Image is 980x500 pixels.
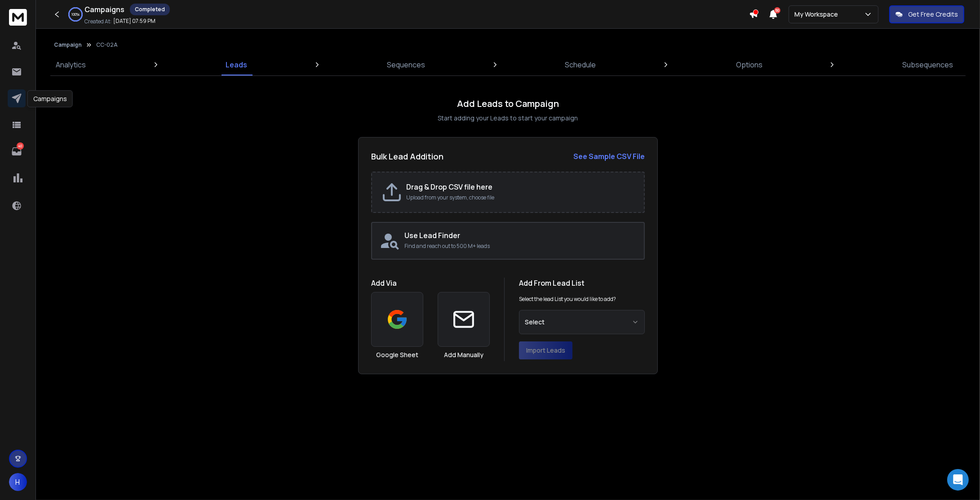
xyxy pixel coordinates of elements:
[371,150,443,163] h2: Bulk Lead Addition
[27,90,73,107] div: Campaigns
[71,12,80,17] p: 100 %
[9,473,27,491] button: H
[774,7,780,13] span: 50
[226,59,247,70] p: Leads
[130,4,170,15] div: Completed
[220,54,253,75] a: Leads
[84,4,124,15] h1: Campaigns
[573,151,645,161] strong: See Sample CSV File
[8,142,26,160] a: 40
[56,59,86,70] p: Analytics
[560,54,602,75] a: Schedule
[84,18,111,25] p: Created At:
[889,5,964,23] button: Get Free Credits
[376,350,418,359] h3: Google Sheet
[519,296,616,303] p: Select the lead List you would like to add?
[113,18,155,25] p: [DATE] 07:59 PM
[387,59,425,70] p: Sequences
[17,142,24,150] p: 40
[371,278,490,288] h1: Add Via
[381,54,430,75] a: Sequences
[50,54,91,75] a: Analytics
[573,151,645,162] a: See Sample CSV File
[908,10,958,19] p: Get Free Credits
[406,194,635,201] p: Upload from your system, choose file
[406,181,635,192] h2: Drag & Drop CSV file here
[794,10,842,19] p: My Workspace
[404,243,637,250] p: Find and reach out to 500 M+ leads
[438,114,578,123] p: Start adding your Leads to start your campaign
[457,97,559,110] h1: Add Leads to Campaign
[54,41,82,49] button: Campaign
[897,54,958,75] a: Subsequences
[404,230,637,241] h2: Use Lead Finder
[519,278,645,288] h1: Add From Lead List
[902,59,953,70] p: Subsequences
[525,318,545,327] span: Select
[947,469,969,491] div: Open Intercom Messenger
[96,41,118,49] p: CC-02A
[736,59,763,70] p: Options
[731,54,768,75] a: Options
[444,350,483,359] h3: Add Manually
[565,59,596,70] p: Schedule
